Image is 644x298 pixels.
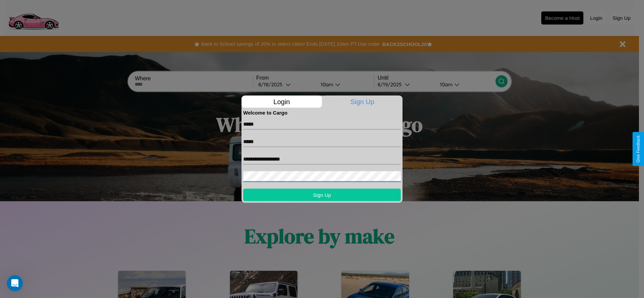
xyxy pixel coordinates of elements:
[243,110,401,115] h4: Welcome to Cargo
[243,188,401,201] button: Sign Up
[241,95,322,108] p: Login
[322,95,403,108] p: Sign Up
[636,135,641,163] div: Give Feedback
[7,275,23,291] iframe: Intercom live chat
